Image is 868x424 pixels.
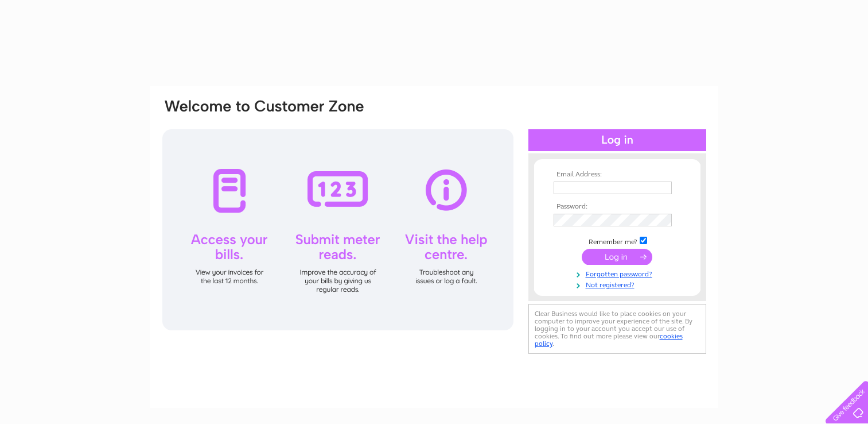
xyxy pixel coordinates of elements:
a: Not registered? [554,279,684,290]
div: Clear Business would like to place cookies on your computer to improve your experience of the sit... [528,304,706,354]
input: Submit [582,249,652,265]
a: Forgotten password? [554,268,684,279]
th: Email Address: [551,171,684,179]
a: cookies policy [535,332,683,348]
td: Remember me? [551,235,684,246]
th: Password: [551,203,684,211]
